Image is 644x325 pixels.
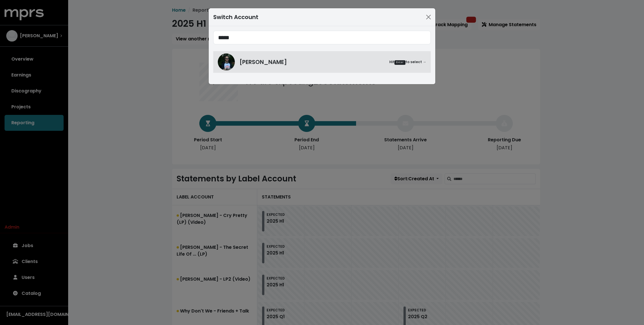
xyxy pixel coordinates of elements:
button: Close [424,13,433,22]
img: Andy Seltzer [218,53,235,71]
small: Hit to select → [389,59,426,65]
kbd: Enter [394,60,405,65]
div: Switch Account [213,13,258,21]
span: [PERSON_NAME] [239,58,287,66]
a: Andy Seltzer[PERSON_NAME]HitEnterto select → [213,51,431,73]
input: Search accounts [213,31,431,44]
